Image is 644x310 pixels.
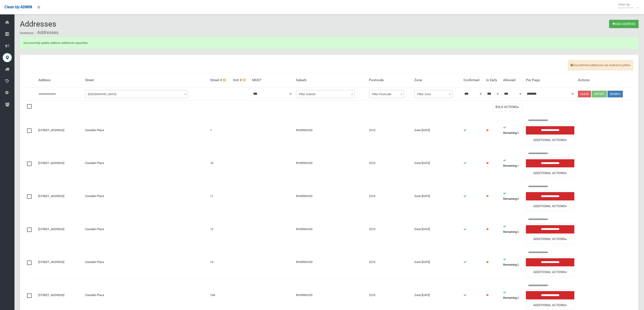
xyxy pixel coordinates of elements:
h4: Suburb [296,78,365,82]
a: [STREET_ADDRESS] [38,128,64,132]
span: Addresses [20,19,56,28]
td: Zone [DATE] [413,246,461,279]
h4: Zone [414,78,460,82]
td: Zone [DATE] [413,213,461,246]
span: Filter Zone [414,90,452,98]
span: Unconfirmed addresses are marked in yellow. [568,60,633,70]
td: 2 [501,246,524,279]
span: Clean Up [616,3,638,9]
a: Clear [578,91,591,97]
a: Add Address [609,20,639,28]
span: Filter Postcode [370,91,403,97]
h4: Unit # [233,78,249,82]
span: Filter Suburb [296,90,354,98]
h4: Allowed [503,78,522,82]
td: Zone [DATE] [413,180,461,213]
td: 2210 [367,213,413,246]
span: Filter Postcode [369,90,404,98]
li: Addresses [34,28,58,37]
button: Search [607,91,623,97]
h4: Actions [578,78,631,82]
td: Coorabin Place [83,114,208,147]
h4: Street # [210,78,229,82]
strong: Remaining: [503,296,517,299]
td: RIVERWOOD [294,246,367,279]
td: 13 [208,246,231,279]
td: Coorabin Place [83,246,208,279]
td: 2 [501,213,524,246]
td: Coorabin Place [83,180,208,213]
strong: Remaining: [503,197,517,200]
span: Filter Zone [415,91,451,97]
h4: Postcode [369,78,411,82]
td: RIVERWOOD [294,147,367,180]
span: Filter Suburb [297,91,353,97]
td: RIVERWOOD [294,180,367,213]
button: Additional Actions [526,202,574,210]
td: Coorabin Place [83,213,208,246]
a: [STREET_ADDRESS] [38,260,64,264]
td: 1 [208,114,231,147]
div: Successfully update address additional capacities. [20,37,639,49]
button: Bulk Actions [492,103,522,111]
strong: Remaining: [503,131,517,135]
span: Filter Street [86,91,187,97]
h4: Address [38,78,81,82]
td: 2210 [367,114,413,147]
td: 12 [208,213,231,246]
td: 1 [501,147,524,180]
td: 2 [501,114,524,147]
td: 10 [208,147,231,180]
small: Super Admin [618,6,634,9]
strong: Remaining: [503,164,517,167]
td: 0 [501,180,524,213]
a: Dashboard [20,31,33,35]
h4: Street [85,78,206,82]
button: Additional Actions [526,235,574,243]
td: 2210 [367,246,413,279]
td: 11 [208,180,231,213]
a: [STREET_ADDRESS] [38,293,64,297]
a: [STREET_ADDRESS] [38,161,64,165]
span: Clean Up ADMIN [5,5,32,9]
strong: Remaining: [503,263,517,266]
a: [STREET_ADDRESS] [38,227,64,231]
td: Zone [DATE] [413,147,461,180]
button: Additional Actions [526,268,574,276]
h4: Per Page [526,78,574,82]
h4: Is Early [486,78,500,82]
h4: MUD? [252,78,292,82]
td: 2210 [367,147,413,180]
td: 2210 [367,180,413,213]
button: Additional Actions [526,169,574,177]
a: [STREET_ADDRESS] [38,194,64,198]
button: Additional Actions [526,136,574,144]
td: RIVERWOOD [294,114,367,147]
button: Additional Actions [526,301,574,309]
strong: Remaining: [503,230,517,234]
span: Filter Street [85,90,188,98]
td: Coorabin Place [83,147,208,180]
td: RIVERWOOD [294,213,367,246]
h4: Confirmed [463,78,483,82]
td: Zone [DATE] [413,114,461,147]
button: Export [592,91,607,97]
